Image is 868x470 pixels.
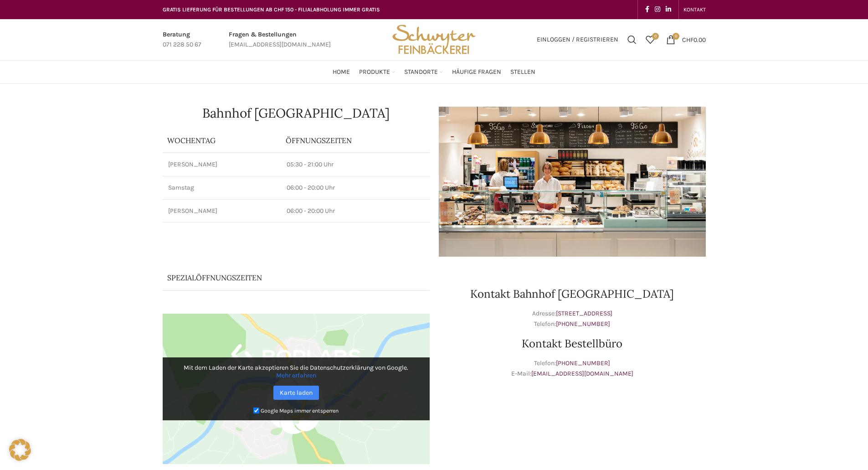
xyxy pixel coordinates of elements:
a: Stellen [510,63,535,81]
a: Karte laden [273,386,319,400]
span: Stellen [510,68,535,77]
a: 0 CHF0.00 [662,31,710,49]
p: 06:00 - 20:00 Uhr [287,183,424,192]
a: Häufige Fragen [452,63,501,81]
a: Einloggen / Registrieren [532,31,623,49]
a: 0 [641,31,659,49]
span: GRATIS LIEFERUNG FÜR BESTELLUNGEN AB CHF 150 - FILIALABHOLUNG IMMER GRATIS [163,6,380,13]
div: Secondary navigation [679,0,710,19]
span: Häufige Fragen [452,68,501,77]
p: 05:30 - 21:00 Uhr [287,160,424,169]
p: Mit dem Laden der Karte akzeptieren Sie die Datenschutzerklärung von Google. [169,364,423,379]
span: 0 [673,33,679,40]
a: Mehr erfahren [276,372,316,379]
p: Samstag [168,183,276,192]
small: Google Maps immer entsperren [261,408,339,414]
a: [EMAIL_ADDRESS][DOMAIN_NAME] [531,370,633,377]
a: KONTAKT [683,0,706,19]
a: Site logo [389,35,478,43]
span: 0 [652,33,659,40]
span: KONTAKT [683,6,706,13]
h2: Kontakt Bahnhof [GEOGRAPHIC_DATA] [439,289,706,300]
a: Linkedin social link [663,3,674,16]
div: Main navigation [158,63,710,81]
a: Instagram social link [652,3,663,16]
span: Produkte [359,68,390,77]
span: CHF [682,36,693,43]
span: Home [333,68,350,77]
p: Adresse: Telefon: [439,309,706,329]
p: [PERSON_NAME] [168,207,276,216]
a: Standorte [404,63,443,81]
a: Facebook social link [642,3,652,16]
a: Infobox link [163,30,201,50]
h2: Kontakt Bestellbüro [439,338,706,349]
span: Einloggen / Registrieren [537,36,618,43]
p: ÖFFNUNGSZEITEN [286,135,425,145]
div: Meine Wunschliste [641,31,659,49]
p: Wochentag [167,135,277,145]
a: Suchen [623,31,641,49]
p: 06:00 - 20:00 Uhr [287,207,424,216]
p: [PERSON_NAME] [168,160,276,169]
a: Infobox link [229,30,331,50]
a: [PHONE_NUMBER] [556,359,610,367]
p: Telefon: E-Mail: [439,358,706,379]
img: Google Maps [163,314,430,464]
a: Produkte [359,63,395,81]
p: Spezialöffnungszeiten [167,273,400,283]
input: Google Maps immer entsperren [253,408,259,413]
a: Home [333,63,350,81]
img: Bäckerei Schwyter [389,19,478,60]
bdi: 0.00 [682,36,706,43]
a: [STREET_ADDRESS] [556,310,612,317]
h1: Bahnhof [GEOGRAPHIC_DATA] [163,107,430,119]
span: Standorte [404,68,438,77]
a: [PHONE_NUMBER] [556,320,610,328]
